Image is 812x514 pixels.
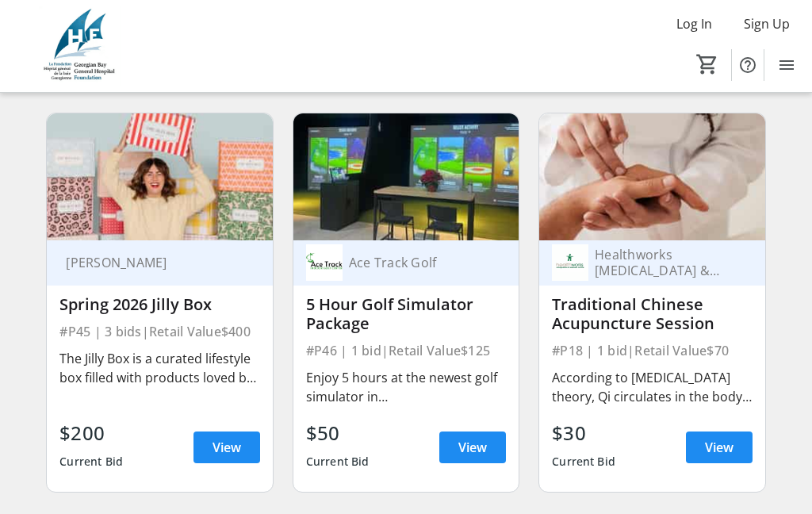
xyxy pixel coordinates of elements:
div: $30 [552,419,615,447]
span: View [705,438,733,457]
span: View [213,438,241,457]
div: 5 Hour Golf Simulator Package [306,295,506,333]
div: Current Bid [306,447,370,476]
a: View [439,432,506,463]
button: Help [732,49,764,81]
div: Spring 2026 Jilly Box [59,295,259,314]
img: Spring 2026 Jilly Box [47,113,272,240]
div: Healthworks [MEDICAL_DATA] & Wellness Centre [588,247,733,278]
div: #P45 | 3 bids | Retail Value $400 [59,320,259,343]
img: Georgian Bay General Hospital Foundation's Logo [10,6,151,86]
button: Sign Up [731,11,802,36]
div: Enjoy 5 hours at the newest golf simulator in [GEOGRAPHIC_DATA]! The golf simulator is so real, y... [306,368,506,406]
div: #P18 | 1 bid | Retail Value $70 [552,339,752,362]
div: The Jilly Box is a curated lifestyle box filled with products loved by [PERSON_NAME] and Team Jil... [59,349,259,387]
div: Traditional Chinese Acupuncture Session [552,295,752,333]
div: Ace Track Golf [343,255,487,270]
img: Healthworks Chiropractic & Wellness Centre [552,244,588,281]
div: $200 [59,419,123,447]
a: View [686,432,753,463]
button: Log In [664,11,725,36]
div: Current Bid [59,447,123,476]
div: $50 [306,419,370,447]
img: Ace Track Golf [306,244,343,281]
a: View [193,432,260,463]
img: Traditional Chinese Acupuncture Session [539,113,764,240]
span: Log In [676,14,712,33]
div: According to [MEDICAL_DATA] theory, Qi circulates in the body through a system of channels called... [552,368,752,406]
span: Sign Up [744,14,790,33]
div: Current Bid [552,447,615,476]
div: [PERSON_NAME] [59,255,240,270]
span: View [458,438,487,457]
img: 5 Hour Golf Simulator Package [293,113,519,240]
button: Cart [693,50,722,79]
button: Menu [771,49,802,81]
div: #P46 | 1 bid | Retail Value $125 [306,339,506,362]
